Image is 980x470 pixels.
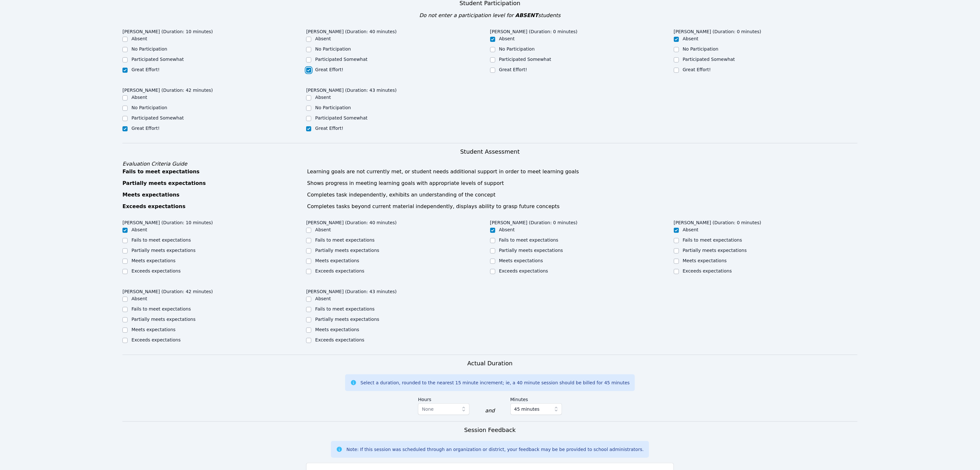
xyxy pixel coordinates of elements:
[131,337,180,342] label: Exceeds expectations
[683,57,735,62] label: Participated Somewhat
[315,268,364,273] label: Exceeds expectations
[683,67,711,72] label: Great Effort!
[315,306,374,312] label: Fails to meet expectations
[307,191,858,199] div: Completes task independently, exhibits an understanding of the concept
[683,36,699,41] label: Absent
[315,296,331,301] label: Absent
[122,26,213,35] legend: [PERSON_NAME] (Duration: 10 minutes)
[418,403,470,415] button: None
[315,227,331,232] label: Absent
[306,217,397,226] legend: [PERSON_NAME] (Duration: 40 minutes)
[683,258,727,263] label: Meets expectations
[122,286,213,295] legend: [PERSON_NAME] (Duration: 42 minutes)
[131,95,147,100] label: Absent
[131,46,167,52] label: No Participation
[315,258,359,263] label: Meets expectations
[515,12,538,18] span: ABSENT
[464,426,516,435] h3: Session Feedback
[683,248,747,253] label: Partially meets expectations
[510,403,562,415] button: 45 minutes
[315,67,343,72] label: Great Effort!
[499,67,527,72] label: Great Effort!
[422,407,434,412] span: None
[683,227,699,232] label: Absent
[315,115,367,120] label: Participated Somewhat
[674,26,762,35] legend: [PERSON_NAME] (Duration: 0 minutes)
[499,46,535,52] label: No Participation
[306,26,397,35] legend: [PERSON_NAME] (Duration: 40 minutes)
[131,317,196,322] label: Partially meets expectations
[131,258,176,263] label: Meets expectations
[490,217,578,226] legend: [PERSON_NAME] (Duration: 0 minutes)
[131,36,147,41] label: Absent
[122,160,858,168] div: Evaluation Criteria Guide
[306,286,397,295] legend: [PERSON_NAME] (Duration: 43 minutes)
[361,379,630,386] div: Select a duration, rounded to the nearest 15 minute increment; ie, a 40 minute session should be ...
[499,36,515,41] label: Absent
[346,446,644,453] div: Note: If this session was scheduled through an organization or district, your feedback may be be ...
[315,57,367,62] label: Participated Somewhat
[315,237,374,243] label: Fails to meet expectations
[307,203,858,210] div: Completes tasks beyond current material independently, displays ability to grasp future concepts
[499,268,548,273] label: Exceeds expectations
[131,126,160,131] label: Great Effort!
[122,147,858,156] h3: Student Assessment
[131,105,167,110] label: No Participation
[499,258,543,263] label: Meets expectations
[131,268,180,273] label: Exceeds expectations
[674,217,762,226] legend: [PERSON_NAME] (Duration: 0 minutes)
[131,327,176,332] label: Meets expectations
[485,407,495,415] div: and
[418,394,470,403] label: Hours
[122,168,303,176] div: Fails to meet expectations
[315,248,379,253] label: Partially meets expectations
[510,394,562,403] label: Minutes
[315,126,343,131] label: Great Effort!
[683,268,732,273] label: Exceeds expectations
[467,359,512,368] h3: Actual Duration
[122,191,303,199] div: Meets expectations
[122,84,213,94] legend: [PERSON_NAME] (Duration: 42 minutes)
[683,46,719,52] label: No Participation
[315,36,331,41] label: Absent
[122,179,303,187] div: Partially meets expectations
[315,46,351,52] label: No Participation
[131,67,160,72] label: Great Effort!
[307,179,858,187] div: Shows progress in meeting learning goals with appropriate levels of support
[131,237,191,243] label: Fails to meet expectations
[131,296,147,301] label: Absent
[131,248,196,253] label: Partially meets expectations
[683,237,742,243] label: Fails to meet expectations
[499,227,515,232] label: Absent
[131,57,184,62] label: Participated Somewhat
[315,317,379,322] label: Partially meets expectations
[131,306,191,312] label: Fails to meet expectations
[131,227,147,232] label: Absent
[499,237,558,243] label: Fails to meet expectations
[122,217,213,226] legend: [PERSON_NAME] (Duration: 10 minutes)
[490,26,578,35] legend: [PERSON_NAME] (Duration: 0 minutes)
[315,105,351,110] label: No Participation
[514,405,540,413] span: 45 minutes
[122,203,303,210] div: Exceeds expectations
[315,95,331,100] label: Absent
[499,248,563,253] label: Partially meets expectations
[306,84,397,94] legend: [PERSON_NAME] (Duration: 43 minutes)
[307,168,858,176] div: Learning goals are not currently met, or student needs additional support in order to meet learni...
[499,57,551,62] label: Participated Somewhat
[131,115,184,120] label: Participated Somewhat
[315,337,364,342] label: Exceeds expectations
[315,327,359,332] label: Meets expectations
[122,12,858,19] div: Do not enter a participation level for students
